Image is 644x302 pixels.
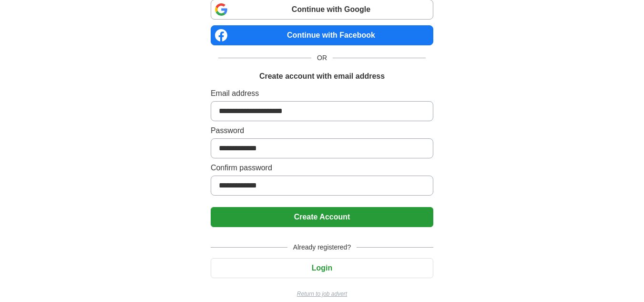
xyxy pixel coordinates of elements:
span: OR [311,53,333,63]
h1: Create account with email address [259,71,385,82]
button: Create Account [211,207,433,227]
label: Email address [211,88,433,99]
a: Login [211,264,433,272]
label: Confirm password [211,162,433,174]
button: Login [211,258,433,278]
label: Password [211,125,433,136]
span: Already registered? [287,242,357,252]
a: Continue with Facebook [211,25,433,45]
a: Return to job advert [211,290,433,298]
